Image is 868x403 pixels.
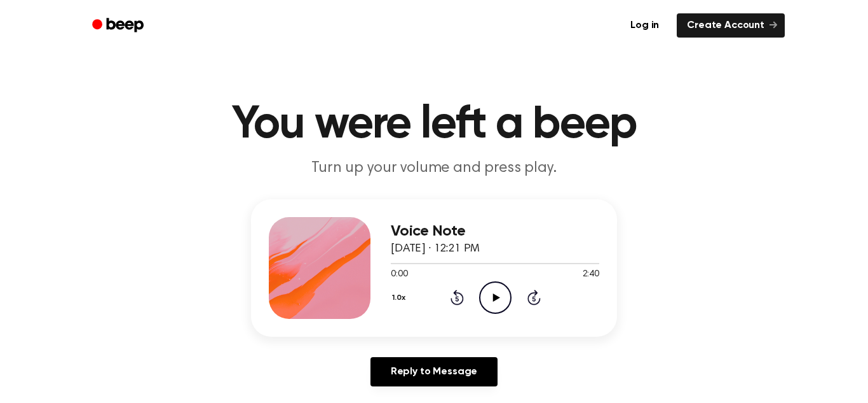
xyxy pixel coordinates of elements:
[109,102,759,148] h1: You were left a beep
[190,158,678,179] p: Turn up your volume and press play.
[677,13,785,38] a: Create Account
[391,287,410,309] button: 1.0x
[391,223,599,240] h3: Voice Note
[391,243,480,255] span: [DATE] · 12:21 PM
[83,13,155,38] a: Beep
[370,357,498,386] a: Reply to Message
[391,268,407,281] span: 0:00
[620,13,669,38] a: Log in
[583,268,599,281] span: 2:40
